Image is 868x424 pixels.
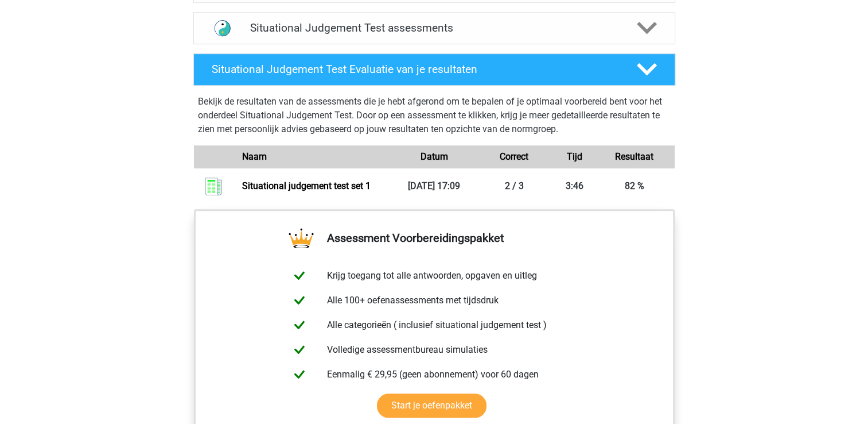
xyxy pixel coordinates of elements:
a: Situational judgement test set 1 [242,180,371,191]
img: situational judgement test assessments [208,13,237,43]
div: Correct [474,150,554,164]
a: Start je oefenpakket [377,394,486,418]
div: Tijd [554,150,594,164]
a: Situational Judgement Test Evaluatie van je resultaten [189,53,680,86]
div: Datum [394,150,474,164]
h4: Situational Judgement Test Evaluatie van je resultaten [212,63,618,76]
div: Resultaat [594,150,675,164]
a: assessments Situational Judgement Test assessments [189,12,680,44]
p: Bekijk de resultaten van de assessments die je hebt afgerond om te bepalen of je optimaal voorber... [198,95,671,136]
div: Naam [233,150,394,164]
h4: Situational Judgement Test assessments [250,21,618,34]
